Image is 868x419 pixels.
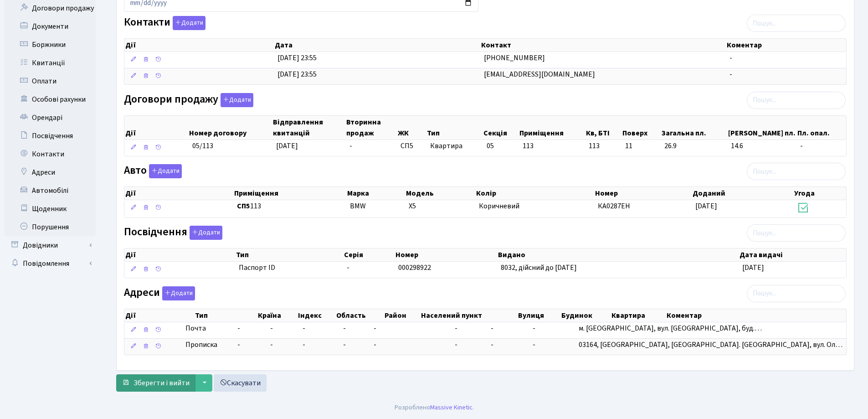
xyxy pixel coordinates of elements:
[149,164,182,178] button: Авто
[484,53,545,63] span: [PHONE_NUMBER]
[598,201,630,211] span: КА0287ЕН
[397,116,426,140] th: ЖК
[124,286,195,300] label: Адреси
[303,323,305,333] span: -
[484,69,595,79] span: [EMAIL_ADDRESS][DOMAIN_NAME]
[190,226,222,240] button: Посвідчення
[160,285,195,300] a: Додати
[729,69,732,79] span: -
[239,263,340,273] span: Паспорт ID
[533,340,535,350] span: -
[237,340,263,350] span: -
[124,187,233,200] th: Дії
[374,340,376,350] span: -
[276,141,298,151] span: [DATE]
[480,39,726,52] th: Контакт
[420,309,517,322] th: Населений пункт
[395,248,497,261] th: Номер
[124,248,235,261] th: Дії
[739,248,846,261] th: Дата видачі
[589,141,618,151] span: 113
[800,141,842,151] span: -
[426,116,482,140] th: Тип
[747,15,846,32] input: Пошук...
[124,164,182,178] label: Авто
[491,323,493,333] span: -
[579,340,842,350] span: 03164, [GEOGRAPHIC_DATA], [GEOGRAPHIC_DATA]. [GEOGRAPHIC_DATA], вул. Ол…
[124,16,205,30] label: Контакти
[345,116,396,140] th: Вторинна продаж
[162,286,195,300] button: Адреси
[346,187,406,200] th: Марка
[124,116,188,140] th: Дії
[349,141,352,151] span: -
[270,323,273,333] span: -
[5,72,96,90] a: Оплати
[134,378,190,388] span: Зберегти і вийти
[726,39,846,52] th: Коментар
[5,36,96,54] a: Боржники
[347,263,349,273] span: -
[398,263,431,273] span: 000298922
[625,141,657,151] span: 11
[401,141,423,151] span: СП5
[5,181,96,200] a: Автомобілі
[742,263,764,273] span: [DATE]
[188,116,272,140] th: Номер договору
[585,116,621,140] th: Кв, БТІ
[374,323,376,333] span: -
[272,116,345,140] th: Відправлення квитанцій
[124,226,222,240] label: Посвідчення
[727,116,796,140] th: [PERSON_NAME] пл.
[747,92,846,109] input: Пошук...
[661,116,728,140] th: Загальна пл.
[501,263,577,273] span: 8032, дійсний до [DATE]
[519,116,585,140] th: Приміщення
[237,201,342,212] span: 113
[214,374,267,392] a: Скасувати
[270,340,273,350] span: -
[303,340,305,350] span: -
[5,236,96,254] a: Довідники
[237,323,263,334] span: -
[729,53,732,63] span: -
[192,141,213,151] span: 05/113
[664,141,724,151] span: 26.9
[483,116,519,140] th: Секція
[5,145,96,163] a: Контакти
[491,340,493,350] span: -
[173,16,205,30] button: Контакти
[335,309,384,322] th: Область
[235,248,344,261] th: Тип
[5,90,96,109] a: Особові рахунки
[5,163,96,181] a: Адреси
[5,127,96,145] a: Посвідчення
[747,224,846,242] input: Пошук...
[611,309,666,322] th: Квартира
[257,309,297,322] th: Країна
[5,54,96,72] a: Квитанції
[5,254,96,273] a: Повідомлення
[395,403,474,413] div: Розроблено .
[430,403,473,412] a: Massive Kinetic
[277,53,317,63] span: [DATE] 23:55
[124,93,253,107] label: Договори продажу
[5,218,96,236] a: Порушення
[523,141,534,151] span: 113
[560,309,611,322] th: Будинок
[594,187,692,200] th: Номер
[479,201,519,211] span: Коричневий
[187,224,222,240] a: Додати
[796,116,846,140] th: Пл. опал.
[185,323,206,334] span: Почта
[497,248,739,261] th: Видано
[350,201,366,211] span: BMW
[487,141,494,151] span: 05
[218,91,253,107] a: Додати
[475,187,594,200] th: Колір
[5,109,96,127] a: Орендарі
[194,309,257,322] th: Тип
[409,201,416,211] span: X5
[237,201,250,211] b: СП5
[274,39,480,52] th: Дата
